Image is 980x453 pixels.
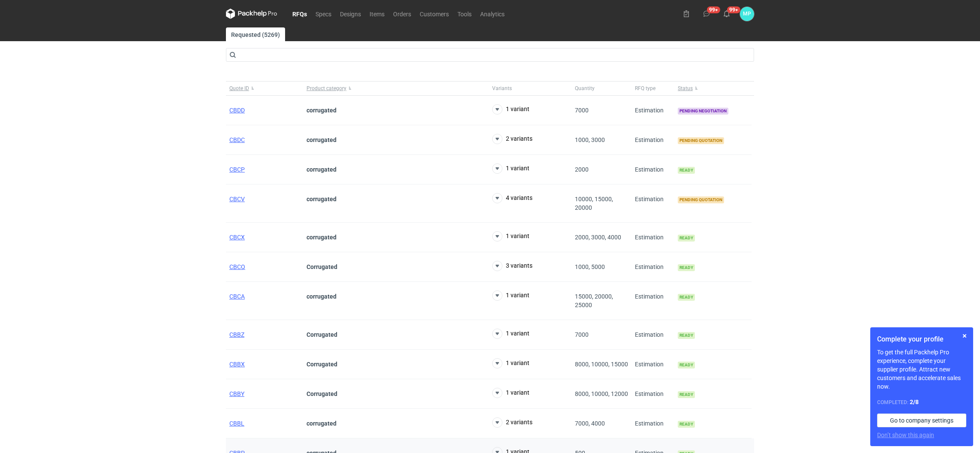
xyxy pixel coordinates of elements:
span: 7000 [575,107,589,114]
span: Ready [678,167,695,174]
span: Pending negotiation [678,108,728,115]
button: Product category [303,82,489,95]
span: Quote ID [229,85,249,92]
strong: corrugated [307,293,337,300]
span: Ready [678,421,695,428]
h1: Complete your profile [877,334,966,344]
span: RFQ type [635,85,655,92]
span: Ready [678,332,695,339]
span: 1000, 5000 [575,263,605,270]
button: 2 variants [492,134,532,144]
strong: Corrugated [307,263,337,270]
button: 99+ [700,7,713,21]
span: Pending quotation [678,196,724,203]
a: Designs [336,9,365,19]
span: Pending quotation [678,137,724,144]
div: Estimation [631,379,674,409]
span: 7000 [575,331,589,338]
svg: Packhelp Pro [226,9,277,19]
p: To get the full Packhelp Pro experience, complete your supplier profile. Attract new customers an... [877,348,966,391]
span: 8000, 10000, 12000 [575,390,628,397]
a: CBCP [229,166,245,173]
strong: corrugated [307,166,337,173]
span: Product category [307,85,346,92]
div: Completed: [877,398,966,407]
div: Estimation [631,409,674,438]
strong: 2 / 8 [910,399,919,405]
span: 2000, 3000, 4000 [575,234,621,241]
a: Orders [389,9,415,19]
a: Items [365,9,389,19]
strong: corrugated [307,107,337,114]
span: Status [678,85,693,92]
strong: Corrugated [307,331,337,338]
strong: Corrugated [307,390,337,397]
span: 2000 [575,166,589,173]
div: Estimation [631,282,674,320]
button: 2 variants [492,417,532,428]
span: 1000, 3000 [575,136,605,143]
button: 99+ [720,7,733,21]
div: Estimation [631,252,674,282]
button: 1 variant [492,358,529,368]
div: Estimation [631,96,674,125]
button: Quote ID [226,82,303,95]
button: Skip for now [959,331,970,341]
strong: corrugated [307,136,337,143]
a: Specs [311,9,336,19]
span: 8000, 10000, 15000 [575,361,628,368]
span: 10000, 15000, 20000 [575,196,613,211]
a: CBCV [229,196,245,202]
button: 1 variant [492,163,529,174]
span: Ready [678,294,695,301]
span: 7000, 4000 [575,420,605,427]
a: CBCQ [229,263,245,270]
a: CBBZ [229,331,244,338]
button: 1 variant [492,231,529,242]
a: CBCA [229,293,245,300]
div: Estimation [631,320,674,350]
button: 3 variants [492,261,532,271]
strong: corrugated [307,234,337,241]
div: Estimation [631,125,674,155]
a: Customers [415,9,453,19]
a: CBBL [229,420,244,427]
a: CBDC [229,136,245,143]
div: Estimation [631,155,674,184]
span: Quantity [575,85,595,92]
button: 4 variants [492,193,532,203]
a: Go to company settings [877,414,966,427]
a: CBDD [229,107,245,114]
span: Ready [678,264,695,271]
strong: Corrugated [307,361,337,368]
a: Tools [453,9,476,19]
button: Status [674,82,752,95]
button: MP [740,7,754,21]
button: 1 variant [492,388,529,398]
button: 1 variant [492,290,529,301]
a: CBBX [229,361,245,368]
span: Variants [492,85,512,92]
a: RFQs [288,9,311,19]
strong: corrugated [307,420,337,427]
div: Estimation [631,350,674,379]
strong: corrugated [307,196,337,202]
span: CBBY [229,390,244,397]
a: CBCX [229,234,245,241]
span: Ready [678,362,695,368]
span: Ready [678,391,695,398]
button: 1 variant [492,104,529,115]
a: Requested (5269) [226,27,285,41]
div: Estimation [631,223,674,252]
button: Don’t show this again [877,431,934,439]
